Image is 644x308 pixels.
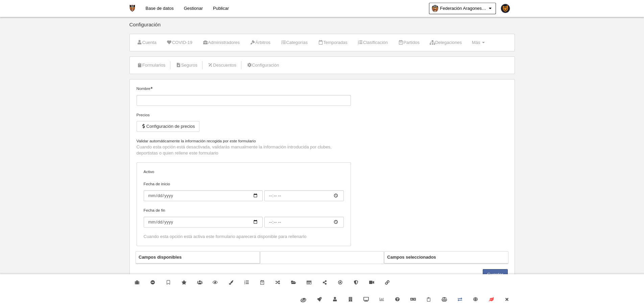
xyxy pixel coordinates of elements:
a: Descuentos [204,60,240,70]
img: OaoNTByBP46k.30x30.jpg [432,5,438,12]
img: PaK018JKw3ps.30x30.jpg [501,4,510,13]
div: Cuando esta opción está activa este formulario aparecerá disponible para rellenarlo [144,234,344,240]
th: Campos seleccionados [384,252,508,263]
span: Más [472,40,480,45]
label: Activo [144,169,344,175]
div: Precios [137,112,351,118]
i: Obligatorio [150,87,152,89]
a: Formularios [133,60,169,70]
button: Guardar [483,269,508,280]
label: Nombre [137,86,351,106]
a: Cuenta [133,38,160,48]
th: Campos disponibles [136,252,260,263]
span: Federación Aragonesa de Fútbol Americano [440,5,487,12]
p: Cuando esta opción está desactivada, validarás manualmente la información introducida por clubes,... [137,144,351,156]
img: Federación Aragonesa de Fútbol Americano [129,4,135,12]
label: Fecha de fin [144,207,344,228]
input: Fecha de fin [264,217,344,228]
a: Categorías [277,38,311,48]
a: Configuración [243,60,283,70]
a: Administradores [199,38,243,48]
input: Fecha de fin [144,217,263,228]
div: Configuración [129,22,515,34]
label: Fecha de inicio [144,181,344,201]
a: Partidos [394,38,423,48]
a: Temporadas [314,38,351,48]
input: Fecha de inicio [264,190,344,201]
a: Clasificación [354,38,391,48]
input: Fecha de inicio [144,190,263,201]
a: COVID-19 [163,38,196,48]
a: Más [468,38,488,48]
img: fiware.svg [301,298,306,302]
a: Delegaciones [426,38,466,48]
input: Nombre [137,95,351,106]
button: Configuración de precios [137,121,199,132]
a: Árbitros [246,38,274,48]
a: Federación Aragonesa de Fútbol Americano [429,3,496,14]
a: Seguros [172,60,201,70]
label: Validar automáticamente la información recogida por este formulario [137,138,351,144]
